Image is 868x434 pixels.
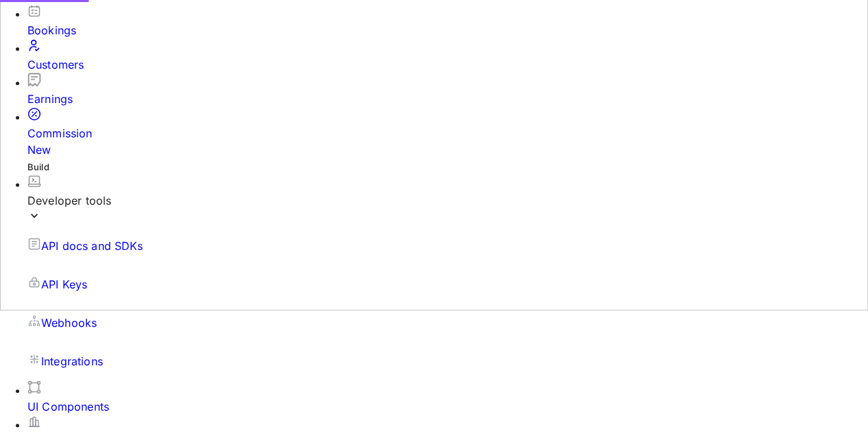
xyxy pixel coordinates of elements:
[27,380,868,415] a: UI Components
[27,398,868,415] div: UI Components
[27,342,868,380] a: Integrations
[41,315,97,331] p: Webhooks
[27,304,868,342] a: Webhooks
[41,353,103,369] p: Integrations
